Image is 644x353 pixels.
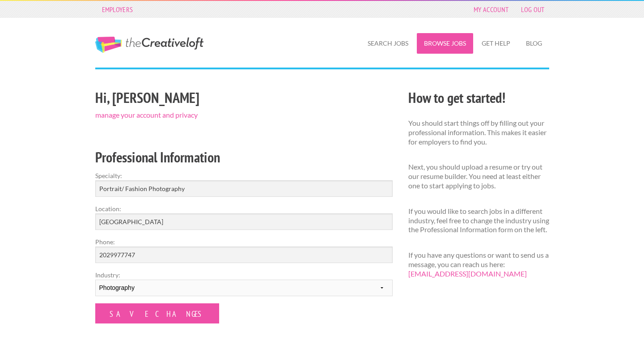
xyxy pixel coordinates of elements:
a: Search Jobs [360,33,415,54]
input: e.g. New York, NY [95,213,393,230]
a: [EMAIL_ADDRESS][DOMAIN_NAME] [408,269,527,278]
p: You should start things off by filling out your professional information. This makes it easier fo... [408,119,549,146]
a: My Account [469,3,513,16]
p: Next, you should upload a resume or try out our resume builder. You need at least either one to s... [408,162,549,190]
a: Get Help [475,33,517,54]
input: Save Changes [95,303,219,323]
a: The Creative Loft [95,37,203,53]
a: Browse Jobs [417,33,473,54]
a: Log Out [517,3,549,16]
p: If you have any questions or want to send us a message, you can reach us here: [408,251,549,278]
label: Phone: [95,237,393,247]
p: If you would like to search jobs in a different industry, feel free to change the industry using ... [408,207,549,234]
h2: Hi, [PERSON_NAME] [95,88,393,108]
label: Location: [95,204,393,213]
label: Specialty: [95,171,393,180]
h2: Professional Information [95,147,393,167]
label: Industry: [95,270,393,280]
input: Optional [95,247,393,263]
a: manage your account and privacy [95,111,198,119]
h2: How to get started! [408,88,549,108]
a: Employers [97,3,138,16]
a: Blog [519,33,549,54]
